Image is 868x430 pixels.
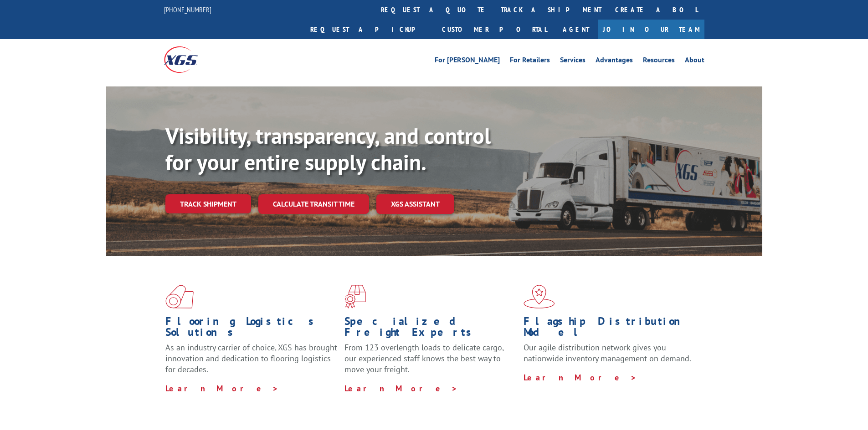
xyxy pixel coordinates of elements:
a: Advantages [596,56,633,66]
span: Our agile distribution network gives you nationwide inventory management on demand. [524,342,691,364]
a: For [PERSON_NAME] [435,56,500,66]
a: Services [560,56,586,66]
a: XGS ASSISTANT [376,194,454,214]
a: Customer Portal [435,20,554,39]
a: For Retailers [510,56,550,66]
img: xgs-icon-flagship-distribution-model-red [524,285,555,309]
a: Track shipment [165,194,251,213]
span: As an industry carrier of choice, XGS has brought innovation and dedication to flooring logistics... [165,342,337,374]
a: [PHONE_NUMBER] [164,5,211,14]
img: xgs-icon-total-supply-chain-intelligence-red [165,285,194,309]
a: Join Our Team [598,20,704,39]
h1: Flagship Distribution Model [524,316,696,342]
p: From 123 overlength loads to delicate cargo, our experienced staff knows the best way to move you... [344,342,517,383]
a: Learn More > [524,372,637,383]
img: xgs-icon-focused-on-flooring-red [344,285,366,309]
a: Agent [554,20,598,39]
h1: Flooring Logistics Solutions [165,316,338,342]
a: Resources [643,56,675,66]
a: Learn More > [165,383,279,394]
a: Learn More > [344,383,458,394]
a: Calculate transit time [258,194,369,214]
h1: Specialized Freight Experts [344,316,517,342]
a: Request a pickup [303,20,435,39]
b: Visibility, transparency, and control for your entire supply chain. [165,121,491,176]
a: About [685,56,704,66]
